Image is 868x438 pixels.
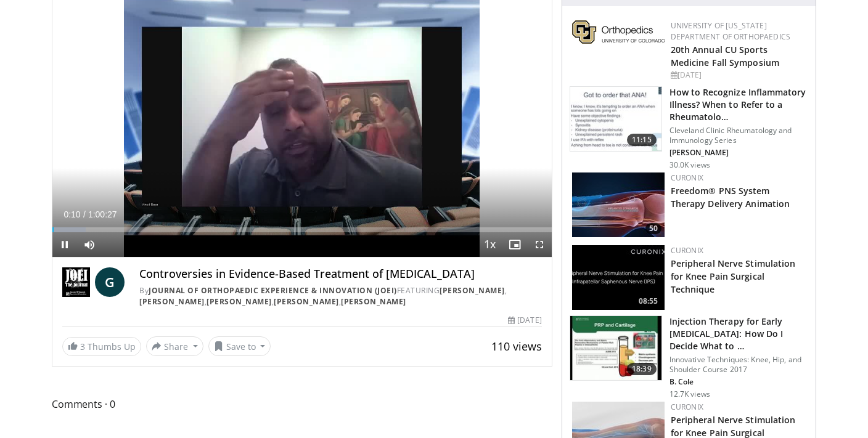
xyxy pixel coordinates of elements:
a: 50 [572,172,665,237]
a: University of [US_STATE] Department of Orthopaedics [671,20,790,42]
span: 50 [645,223,661,234]
button: Pause [52,232,77,257]
span: 11:15 [627,134,657,146]
a: Journal of Orthopaedic Experience & Innovation (JOEI) [149,285,397,296]
p: 12.7K views [669,389,710,399]
a: Freedom® PNS System Therapy Delivery Animation [671,185,790,209]
button: Enable picture-in-picture mode [502,232,527,257]
span: 18:39 [627,363,657,375]
span: 1:00:27 [88,209,117,219]
div: By FEATURING , , , , [139,285,542,307]
p: Cleveland Clinic Rheumatology and Immunology Series [669,126,808,145]
div: [DATE] [508,315,541,326]
p: Innovative Techniques: Knee, Hip, and Shoulder Course 2017 [669,355,808,375]
img: daebadec-4858-4570-aa7a-a8db1aaa9d1a.150x105_q85_crop-smart_upscale.jpg [572,172,665,237]
a: 08:55 [572,245,665,310]
span: 110 views [491,339,542,354]
img: 5533325e-ad2b-4571-99ce-f5ffe9164c38.150x105_q85_crop-smart_upscale.jpg [572,245,665,310]
img: 355603a8-37da-49b6-856f-e00d7e9307d3.png.150x105_q85_autocrop_double_scale_upscale_version-0.2.png [572,20,665,44]
a: G [95,267,125,297]
h3: Injection Therapy for Early [MEDICAL_DATA]: How Do I Decide What to … [669,315,808,352]
a: [PERSON_NAME] [207,296,272,307]
a: [PERSON_NAME] [440,285,505,296]
div: [DATE] [671,70,806,81]
div: Progress Bar [52,227,552,232]
button: Fullscreen [527,232,552,257]
a: 18:39 Injection Therapy for Early [MEDICAL_DATA]: How Do I Decide What to … Innovative Techniques... [570,315,808,399]
span: / [83,209,86,219]
h3: How to Recognize Inflammatory Illness? When to Refer to a Rheumatolo… [669,86,808,123]
a: 20th Annual CU Sports Medicine Fall Symposium [671,44,779,68]
p: 30.0K views [669,160,710,170]
a: Curonix [671,402,703,412]
img: Journal of Orthopaedic Experience & Innovation (JOEI) [62,267,90,297]
p: [PERSON_NAME] [669,148,808,158]
a: [PERSON_NAME] [341,296,406,307]
h4: Controversies in Evidence-Based Treatment of [MEDICAL_DATA] [139,267,542,281]
p: B. Cole [669,377,808,387]
button: Playback Rate [478,232,502,257]
a: 11:15 How to Recognize Inflammatory Illness? When to Refer to a Rheumatolo… Cleveland Clinic Rheu... [570,86,808,170]
span: Comments 0 [52,396,552,412]
button: Save to [208,336,271,356]
a: Peripheral Nerve Stimulation for Knee Pain Surgical Technique [671,258,796,295]
a: Curonix [671,245,703,256]
span: 3 [80,341,85,352]
img: 5cecf4a9-46a2-4e70-91ad-1322486e7ee4.150x105_q85_crop-smart_upscale.jpg [570,87,661,151]
span: 08:55 [635,296,661,307]
a: 3 Thumbs Up [62,337,141,356]
a: [PERSON_NAME] [274,296,339,307]
img: a39a12ef-26dd-4555-b416-88458fe76f2a.150x105_q85_crop-smart_upscale.jpg [570,316,661,380]
button: Share [146,336,203,356]
a: [PERSON_NAME] [139,296,205,307]
button: Mute [77,232,102,257]
a: Curonix [671,172,703,183]
span: 0:10 [63,209,80,219]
